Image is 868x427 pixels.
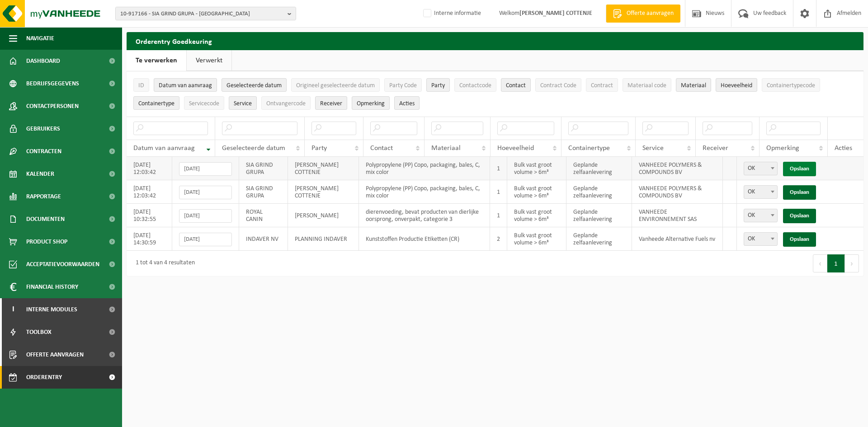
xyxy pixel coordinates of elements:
[357,100,385,107] span: Opmerking
[540,82,576,89] span: Contract Code
[766,145,799,152] span: Opmerking
[459,82,491,89] span: Contactcode
[26,208,65,230] span: Documenten
[127,204,172,227] td: [DATE] 10:32:55
[721,82,752,89] span: Hoeveelheid
[507,227,567,251] td: Bulk vast groot volume > 6m³
[501,78,531,92] button: ContactContact: Activate to sort
[623,78,671,92] button: Materiaal codeMateriaal code: Activate to sort
[421,7,481,20] label: Interne informatie
[632,227,723,251] td: Vanheede Alternative Fuels nv
[127,180,172,204] td: [DATE] 12:03:42
[606,5,680,23] a: Offerte aanvragen
[535,78,581,92] button: Contract CodeContract Code: Activate to sort
[120,7,284,21] span: 10-917166 - SIA GRIND GRUPA - [GEOGRAPHIC_DATA]
[26,117,60,140] span: Gebruikers
[490,157,507,180] td: 1
[845,254,859,272] button: Next
[26,50,60,72] span: Dashboard
[783,232,816,247] a: Opslaan
[827,254,845,272] button: 1
[133,96,179,110] button: ContainertypeContainertype: Activate to sort
[744,185,778,199] span: OK
[497,145,534,152] span: Hoeveelheid
[703,145,728,152] span: Receiver
[454,78,496,92] button: ContactcodeContactcode: Activate to sort
[384,78,422,92] button: Party CodeParty Code: Activate to sort
[184,96,224,110] button: ServicecodeServicecode: Activate to sort
[426,78,450,92] button: PartyParty: Activate to sort
[632,204,723,227] td: VANHEEDE ENVIRONNEMENT SAS
[26,185,61,208] span: Rapportage
[26,343,84,366] span: Offerte aanvragen
[288,204,359,227] td: [PERSON_NAME]
[627,82,666,89] span: Materiaal code
[115,7,296,20] button: 10-917166 - SIA GRIND GRUPA - [GEOGRAPHIC_DATA]
[138,82,144,89] span: ID
[288,157,359,180] td: [PERSON_NAME] COTTENJE
[744,209,778,222] span: OK
[239,180,288,204] td: SIA GRIND GRUPA
[490,227,507,251] td: 2
[632,180,723,204] td: VANHEEDE POLYMERS & COMPOUNDS BV
[716,78,757,92] button: HoeveelheidHoeveelheid: Activate to sort
[568,145,610,152] span: Containertype
[320,100,342,107] span: Receiver
[586,78,618,92] button: ContractContract: Activate to sort
[288,227,359,251] td: PLANNING INDAVER
[591,82,613,89] span: Contract
[359,157,490,180] td: Polypropylene (PP) Copo, packaging, bales, C, mix color
[624,9,676,18] span: Offerte aanvragen
[222,78,287,92] button: Geselecteerde datumGeselecteerde datum: Activate to sort
[311,145,327,152] span: Party
[127,50,186,71] a: Te verwerken
[431,145,461,152] span: Materiaal
[490,180,507,204] td: 1
[291,78,380,92] button: Origineel geselecteerde datumOrigineel geselecteerde datum: Activate to sort
[159,82,212,89] span: Datum van aanvraag
[744,209,777,222] span: OK
[26,72,79,95] span: Bedrijfsgegevens
[131,255,195,272] div: 1 tot 4 van 4 resultaten
[315,96,347,110] button: ReceiverReceiver: Activate to sort
[127,32,863,50] h2: Orderentry Goedkeuring
[239,157,288,180] td: SIA GRIND GRUPA
[394,96,420,110] button: Acties
[234,100,252,107] span: Service
[370,145,393,152] span: Contact
[359,180,490,204] td: Polypropylene (PP) Copo, packaging, bales, C, mix color
[222,145,285,152] span: Geselecteerde datum
[239,227,288,251] td: INDAVER NV
[133,78,149,92] button: IDID: Activate to sort
[744,162,777,175] span: OK
[26,321,52,343] span: Toolbox
[762,78,820,92] button: ContainertypecodeContainertypecode: Activate to sort
[566,204,632,227] td: Geplande zelfaanlevering
[431,82,445,89] span: Party
[229,96,257,110] button: ServiceService: Activate to sort
[288,180,359,204] td: [PERSON_NAME] COTTENJE
[835,145,852,152] span: Acties
[26,298,77,321] span: Interne modules
[389,82,417,89] span: Party Code
[783,162,816,176] a: Opslaan
[261,96,311,110] button: OntvangercodeOntvangercode: Activate to sort
[566,180,632,204] td: Geplande zelfaanlevering
[127,227,172,251] td: [DATE] 14:30:59
[359,227,490,251] td: Kunststoffen Productie Etiketten (CR)
[127,157,172,180] td: [DATE] 12:03:42
[507,180,567,204] td: Bulk vast groot volume > 6m³
[154,78,217,92] button: Datum van aanvraagDatum van aanvraag: Activate to remove sorting
[9,298,17,321] span: I
[566,227,632,251] td: Geplande zelfaanlevering
[26,95,79,117] span: Contactpersonen
[133,145,195,152] span: Datum van aanvraag
[506,82,526,89] span: Contact
[26,253,99,276] span: Acceptatievoorwaarden
[266,100,306,107] span: Ontvangercode
[783,185,816,200] a: Opslaan
[26,27,54,50] span: Navigatie
[632,157,723,180] td: VANHEEDE POLYMERS & COMPOUNDS BV
[642,145,664,152] span: Service
[26,276,78,298] span: Financial History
